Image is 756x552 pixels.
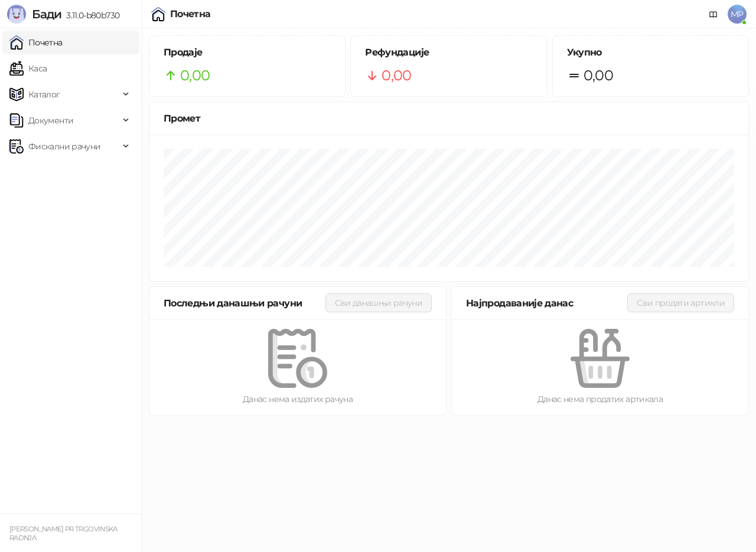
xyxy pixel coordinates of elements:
div: Данас нема продатих артикала [471,393,729,406]
h5: Продаје [164,45,331,60]
button: Сви продати артикли [627,293,734,312]
span: Бади [32,7,61,21]
div: Најпродаваније данас [466,296,627,311]
span: 0,00 [382,64,411,87]
span: Документи [28,109,73,132]
span: 0,00 [584,64,613,87]
span: Каталог [28,83,60,106]
div: Последњи данашњи рачуни [164,296,325,311]
span: MP [728,5,747,24]
a: Почетна [9,31,63,54]
span: 3.11.0-b80b730 [61,10,119,21]
span: Фискални рачуни [28,135,100,158]
img: Logo [7,5,26,24]
a: Документација [704,5,723,24]
div: Почетна [170,9,211,19]
span: 0,00 [180,64,210,87]
h5: Укупно [567,45,734,60]
h5: Рефундације [365,45,532,60]
button: Сви данашњи рачуни [325,293,432,312]
small: [PERSON_NAME] PR TRGOVINSKA RADNJA [9,525,118,542]
div: Данас нема издатих рачуна [168,393,427,406]
div: Промет [164,111,734,126]
a: Каса [9,57,47,80]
